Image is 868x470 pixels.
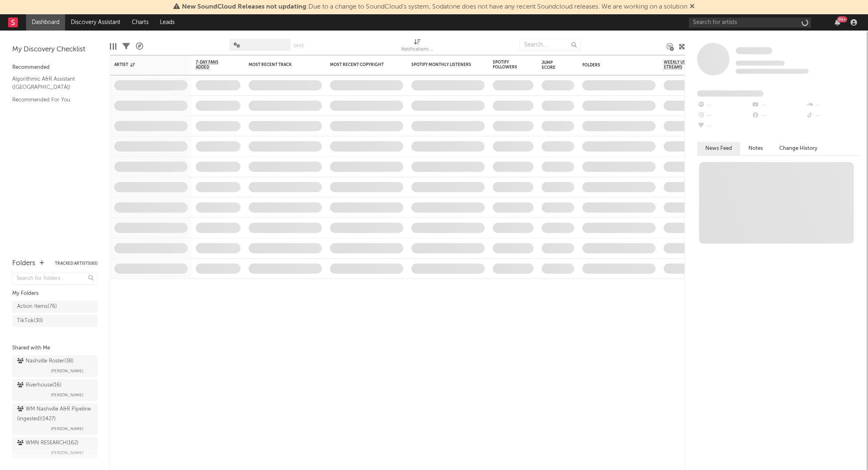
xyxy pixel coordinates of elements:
span: 7-Day Fans Added [196,60,228,70]
div: -- [697,121,751,132]
button: Save [293,44,304,48]
a: Discovery Assistant [65,14,126,31]
a: Nashville Roster(38)[PERSON_NAME] [12,355,98,377]
div: -- [697,110,751,121]
div: -- [751,110,805,121]
div: Spotify Followers [493,60,521,70]
div: Edit Columns [110,35,116,58]
button: News Feed [697,142,740,155]
a: Charts [126,14,154,31]
div: WM Nashville A&R Pipeline (ingested) ( 1427 ) [17,404,91,424]
input: Search... [520,39,581,51]
div: -- [806,100,860,110]
span: Fans Added by Platform [697,90,763,97]
div: Folders [582,63,643,68]
button: Change History [771,142,826,155]
div: Notifications (Artist) [401,35,434,58]
a: Recommended For You [12,95,90,104]
input: Search for folders... [12,273,98,285]
div: Artist [114,62,175,67]
input: Search for artists [689,18,811,28]
div: Most Recent Copyright [330,62,391,67]
a: Action Items(76) [12,301,98,313]
div: 99 + [837,16,847,22]
div: Spotify Monthly Listeners [411,62,472,67]
div: Action Items ( 76 ) [17,302,57,312]
button: Tracked Artists(65) [55,261,98,266]
span: [PERSON_NAME] [51,390,83,400]
a: WM Nashville A&R Pipeline (ingested)(1427)[PERSON_NAME] [12,403,98,435]
div: WMN RESEARCH ( 162 ) [17,438,79,448]
span: [PERSON_NAME] [51,424,83,434]
span: Tracking Since: [DATE] [736,61,785,66]
div: Folders [12,259,35,268]
span: 0 fans last week [736,69,809,74]
button: 99+ [835,19,840,26]
div: Jump Score [542,60,562,70]
span: [PERSON_NAME] [51,448,83,458]
div: Riverhouse ( 16 ) [17,380,61,390]
div: My Discovery Checklist [12,45,98,55]
div: -- [697,100,751,110]
div: -- [751,100,805,110]
span: [PERSON_NAME] [51,366,83,376]
a: Leads [154,14,180,31]
div: Notifications (Artist) [401,45,434,55]
a: Algorithmic A&R Assistant ([GEOGRAPHIC_DATA]) [12,75,90,91]
div: Filters [122,35,130,58]
div: TikTok ( 30 ) [17,316,43,326]
div: Shared with Me [12,343,98,353]
div: Most Recent Track [249,62,310,67]
a: TikTok(30) [12,315,98,327]
span: Some Artist [736,47,772,54]
span: New SoundCloud Releases not updating [182,4,306,10]
a: Dashboard [26,14,65,31]
span: Dismiss [690,4,695,10]
div: My Folders [12,289,98,299]
div: -- [806,110,860,121]
div: A&R Pipeline [136,35,143,58]
a: Riverhouse(16)[PERSON_NAME] [12,379,98,401]
span: : Due to a change to SoundCloud's system, Sodatone does not have any recent Soundcloud releases. ... [182,4,687,10]
a: Some Artist [736,47,772,55]
div: Nashville Roster ( 38 ) [17,356,74,366]
span: Weekly US Streams [664,60,692,70]
div: Recommended [12,63,98,72]
button: Notes [740,142,771,155]
a: WMN RESEARCH(162)[PERSON_NAME] [12,437,98,459]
